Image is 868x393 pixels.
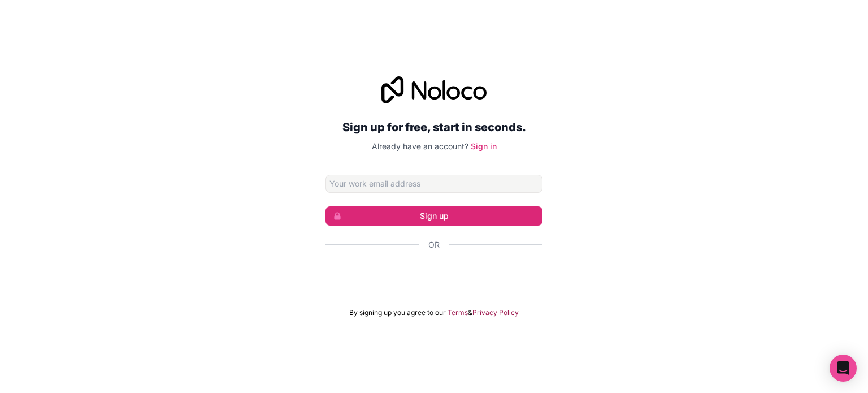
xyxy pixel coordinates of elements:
span: By signing up you agree to our [349,308,446,317]
a: Privacy Policy [472,308,519,317]
span: & [468,308,472,317]
iframe: Sign in with Google Button [320,263,548,288]
span: Or [428,239,440,251]
div: Open Intercom Messenger [830,355,857,382]
input: Email address [325,175,542,193]
a: Terms [448,308,468,317]
a: Sign in [471,141,497,151]
h2: Sign up for free, start in seconds. [325,117,542,137]
button: Sign up [325,206,542,226]
span: Already have an account? [372,141,468,151]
